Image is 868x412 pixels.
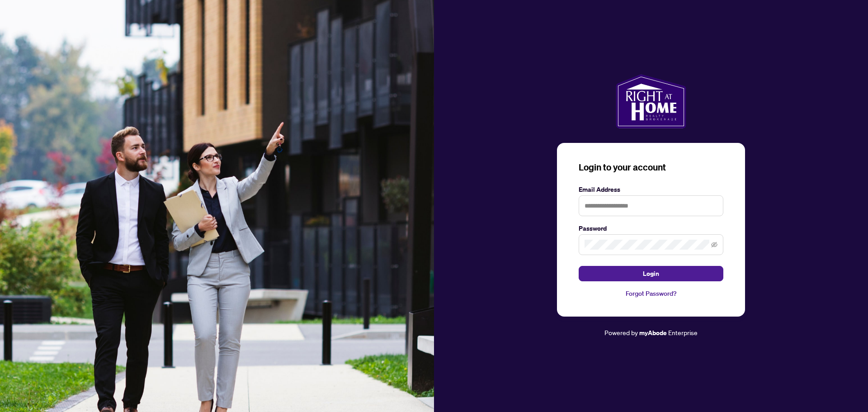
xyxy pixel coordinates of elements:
button: Login [579,266,723,281]
span: Powered by [604,328,638,336]
span: Enterprise [668,328,698,336]
img: ma-logo [616,74,686,128]
label: Password [579,223,723,233]
keeper-lock: Open Keeper Popup [707,200,718,211]
span: eye-invisible [711,242,717,248]
h3: Login to your account [579,161,723,174]
a: myAbode [639,328,667,338]
label: Email Address [579,185,723,194]
span: Login [643,266,659,281]
a: Forgot Password? [579,289,723,298]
